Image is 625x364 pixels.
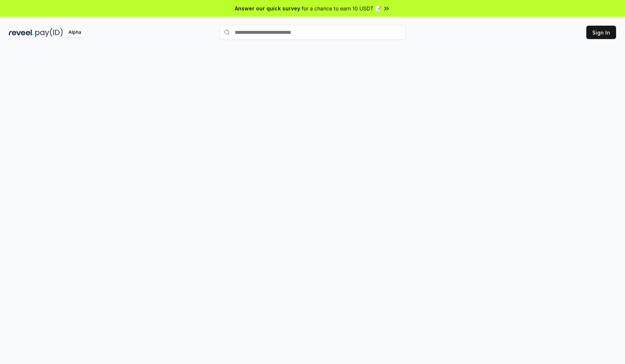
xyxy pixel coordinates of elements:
[35,28,63,37] img: pay_id
[235,4,300,12] span: Answer our quick survey
[302,4,381,12] span: for a chance to earn 10 USDT 📝
[64,28,85,37] div: Alpha
[586,26,616,39] button: Sign In
[9,28,34,37] img: reveel_dark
